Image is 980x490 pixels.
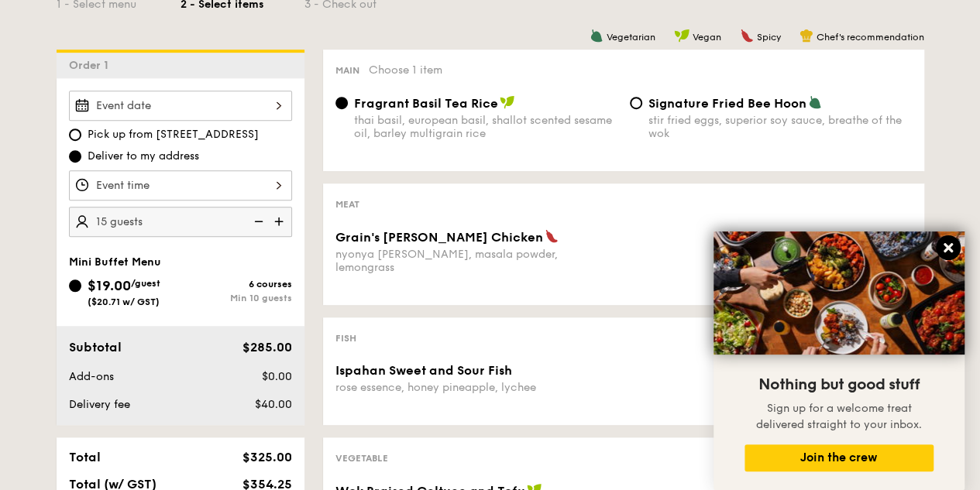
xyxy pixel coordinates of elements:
[69,59,115,72] span: Order 1
[369,63,442,77] span: Choose 1 item
[740,29,754,43] img: icon-spicy.37a8142b.svg
[714,231,965,355] img: DSC07876-Edit02-Large.jpeg
[674,29,689,43] img: icon-vegan.f8ff3823.svg
[545,229,559,243] img: icon-spicy.37a8142b.svg
[88,277,131,294] span: $19.00
[335,363,512,378] span: Ispahan Sweet and Sour Fish
[756,402,922,431] span: Sign up for a welcome treat delivered straight to your inbox.
[69,128,81,141] input: Pick up from [STREET_ADDRESS]
[757,32,781,43] span: Spicy
[69,398,130,411] span: Delivery fee
[69,450,101,464] span: Total
[799,29,813,43] img: icon-chef-hat.a58ddaea.svg
[69,279,81,292] input: $19.00/guest($20.71 w/ GST)6 coursesMin 10 guests
[744,444,934,471] button: Join the crew
[817,32,924,43] span: Chef's recommendation
[269,207,292,236] img: icon-add.58712e84.svg
[335,453,388,464] span: Vegetable
[242,450,291,464] span: $325.00
[648,114,912,140] div: stir fried eggs, superior soy sauce, breathe of the wok
[254,398,291,411] span: $40.00
[69,150,81,163] input: Deliver to my address
[69,91,292,121] input: Event date
[648,96,806,111] span: Signature Fried Bee Hoon
[88,296,160,307] span: ($20.71 w/ GST)
[246,207,269,236] img: icon-reduce.1d2dbef1.svg
[335,333,356,344] span: Fish
[354,114,617,140] div: thai basil, european basil, shallot scented sesame oil, barley multigrain rice
[500,95,515,109] img: icon-vegan.f8ff3823.svg
[131,278,160,289] span: /guest
[69,207,292,237] input: Number of guests
[335,97,348,109] input: Fragrant Basil Tea Ricethai basil, european basil, shallot scented sesame oil, barley multigrain ...
[607,32,655,43] span: Vegetarian
[261,370,291,383] span: $0.00
[693,32,721,43] span: Vegan
[181,279,292,290] div: 6 courses
[758,375,920,394] span: Nothing but good stuff
[808,95,822,109] img: icon-vegetarian.fe4039eb.svg
[88,127,259,142] span: Pick up from [STREET_ADDRESS]
[242,340,291,355] span: $285.00
[69,370,114,383] span: Add-ons
[936,235,961,260] button: Close
[335,248,617,274] div: nyonya [PERSON_NAME], masala powder, lemongrass
[69,255,161,269] span: Mini Buffet Menu
[335,381,617,394] div: rose essence, honey pineapple, lychee
[69,170,292,200] input: Event time
[335,65,359,76] span: Main
[630,97,642,109] input: Signature Fried Bee Hoonstir fried eggs, superior soy sauce, breathe of the wok
[590,29,603,43] img: icon-vegetarian.fe4039eb.svg
[335,199,359,210] span: Meat
[354,96,498,111] span: Fragrant Basil Tea Rice
[69,340,122,355] span: Subtotal
[181,293,292,303] div: Min 10 guests
[88,149,199,164] span: Deliver to my address
[335,230,543,245] span: Grain's [PERSON_NAME] Chicken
